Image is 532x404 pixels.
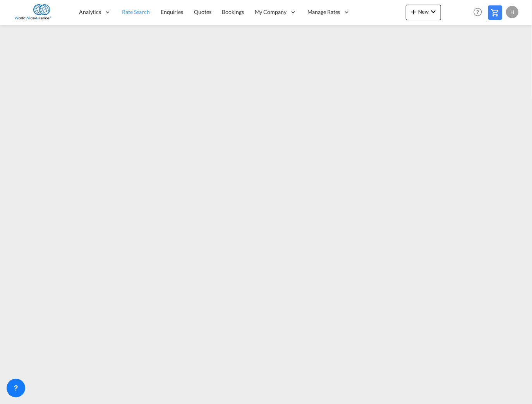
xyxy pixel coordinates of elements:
span: New [409,9,438,15]
md-icon: icon-chevron-down [429,7,438,16]
button: icon-plus 400-fgNewicon-chevron-down [406,5,441,20]
md-icon: icon-plus 400-fg [409,7,418,16]
div: Help [471,5,488,19]
span: Quotes [194,9,211,15]
span: Rate Search [122,9,150,15]
span: Bookings [222,9,244,15]
span: My Company [255,8,287,16]
span: Help [471,5,484,19]
div: H [506,6,518,18]
span: Manage Rates [307,8,340,16]
span: Analytics [79,8,101,16]
span: Enquiries [161,9,183,15]
img: ccb731808cb111f0a964a961340171cb.png [12,3,64,21]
